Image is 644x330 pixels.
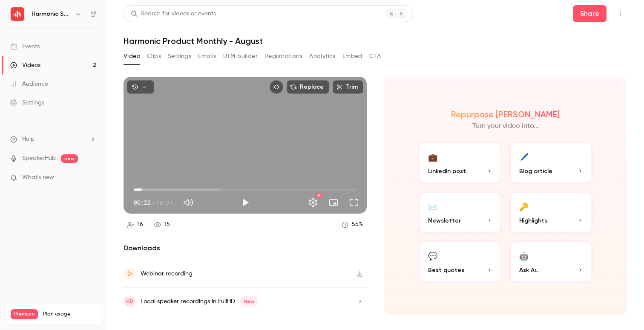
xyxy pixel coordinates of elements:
div: Local speaker recordings in FullHD [141,296,258,307]
h1: Harmonic Product Monthly - August [124,36,627,46]
div: 00:22 [134,198,173,207]
h2: Downloads [124,243,367,253]
button: Analytics [309,49,336,63]
h6: Harmonic Security [32,10,72,18]
button: Emails [198,49,216,63]
p: Turn your video into... [472,121,539,131]
span: new [61,154,78,163]
span: Plan usage [43,311,96,318]
div: 15 [164,220,170,229]
a: 16 [124,219,147,230]
button: Embed video [270,80,283,94]
li: help-dropdown-opener [10,135,96,144]
div: 55 % [352,220,363,229]
div: 💼 [428,150,437,163]
button: Registrations [264,49,302,63]
button: Settings [305,194,322,211]
button: Mute [180,194,197,211]
div: Search for videos or events [131,9,216,18]
button: Play [237,194,254,211]
button: 🖊️Blog article [509,142,593,184]
span: New [240,296,258,307]
a: 55% [338,219,367,230]
div: 🤖 [519,249,529,262]
span: Premium [11,309,38,319]
a: SpeakerHub [22,154,56,163]
button: 🤖Ask Ai... [509,240,593,283]
button: Embed [342,49,362,63]
div: 🔑 [519,200,529,213]
div: 🖊️ [519,150,529,163]
button: Full screen [345,194,362,211]
button: 💬Best quotes [418,240,502,283]
span: 00:22 [134,198,151,207]
button: Top Bar Actions [613,7,627,20]
span: Best quotes [428,266,464,275]
button: Replace [287,80,329,94]
button: 🔑Highlights [509,191,593,234]
button: Turn on miniplayer [325,194,342,211]
div: HD [316,193,322,198]
button: CTA [369,49,381,63]
h2: Repurpose [PERSON_NAME] [451,109,560,119]
button: Clips [147,49,161,63]
button: 💼LinkedIn post [418,142,502,184]
span: / [152,198,155,207]
button: Settings [168,49,191,63]
button: Video [124,49,140,63]
div: Audience [10,80,48,88]
button: UTM builder [223,49,258,63]
div: 16 [138,220,143,229]
div: Events [10,42,40,51]
button: Trim [333,80,363,94]
span: What's new [22,173,54,182]
span: Help [22,135,34,144]
span: 10:27 [156,198,173,207]
a: 15 [150,219,174,230]
span: Highlights [519,216,547,225]
div: Settings [10,98,44,107]
button: ✉️Newsletter [418,191,502,234]
span: Blog article [519,167,552,176]
button: Share [573,5,607,22]
div: Webinar recording [141,269,193,279]
img: Harmonic Security [11,7,24,21]
div: 💬 [428,249,437,262]
div: Videos [10,61,40,69]
iframe: Noticeable Trigger [86,174,96,182]
span: Newsletter [428,216,461,225]
span: LinkedIn post [428,167,466,176]
span: Ask Ai... [519,266,540,275]
div: ✉️ [428,200,437,213]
